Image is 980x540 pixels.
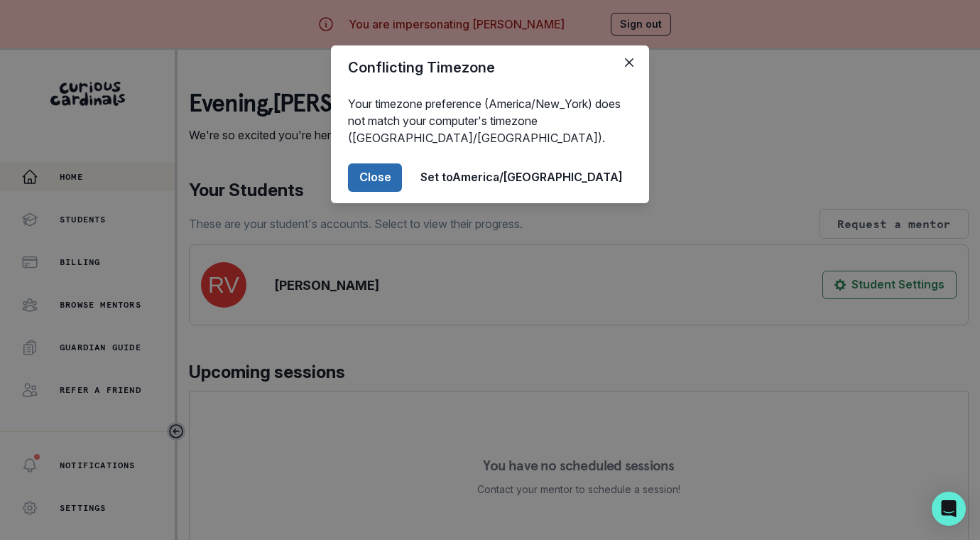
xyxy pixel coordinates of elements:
[331,45,649,90] header: Conflicting Timezone
[410,163,632,192] button: Set toAmerica/[GEOGRAPHIC_DATA]
[348,163,402,192] button: Close
[618,51,641,74] button: Close
[932,492,966,526] div: Open Intercom Messenger
[331,90,649,152] div: Your timezone preference (America/New_York) does not match your computer's timezone ([GEOGRAPHIC_...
